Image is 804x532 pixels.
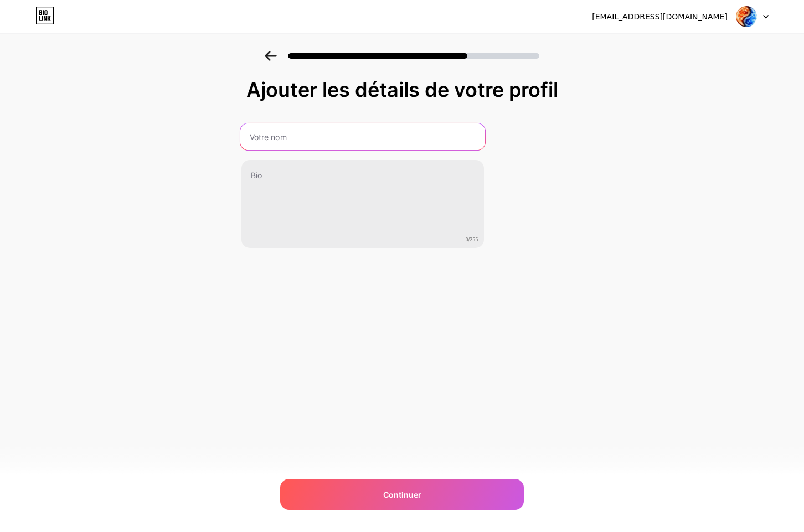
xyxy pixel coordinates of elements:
[465,237,478,244] span: 0/255
[592,11,728,23] div: [EMAIL_ADDRESS][DOMAIN_NAME]
[240,123,485,150] input: Votre nom
[736,6,757,27] img: Soinetmassage
[246,79,558,101] div: Ajouter les détails de votre profil
[383,489,421,500] span: Continuer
